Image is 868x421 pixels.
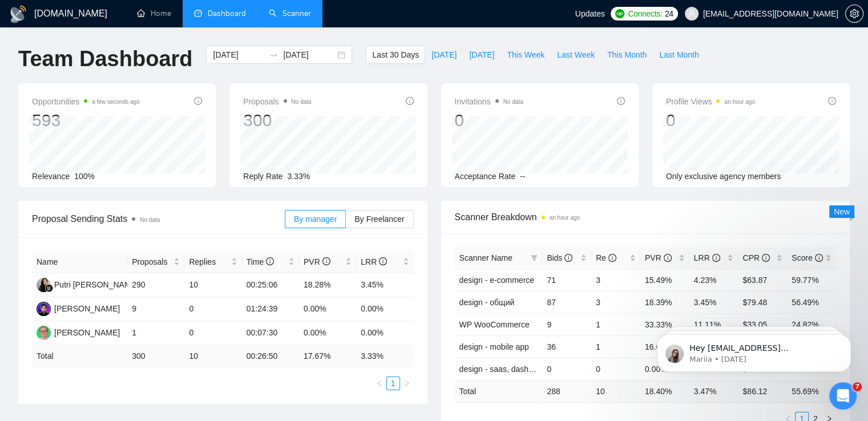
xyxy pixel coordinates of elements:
[557,48,595,61] span: Last Week
[507,48,544,61] span: This Week
[37,326,51,340] img: DG
[373,377,386,390] li: Previous Page
[299,273,356,297] td: 18.28%
[551,46,601,64] button: Last Week
[247,257,274,266] span: Time
[787,269,836,291] td: 59.77%
[242,321,299,345] td: 00:07:30
[361,257,387,266] span: LRR
[617,97,625,105] span: info-circle
[32,251,127,273] th: Name
[366,46,425,64] button: Last 30 Days
[322,257,330,265] span: info-circle
[542,269,591,291] td: 71
[591,380,640,402] td: 10
[653,46,705,64] button: Last Month
[213,48,265,61] input: Start date
[194,97,202,105] span: info-circle
[92,99,139,105] time: a few seconds ago
[294,214,337,224] span: By manager
[640,380,689,402] td: 18.40 %
[853,382,862,391] span: 7
[455,95,523,108] span: Invitations
[607,48,647,61] span: This Month
[575,9,605,18] span: Updates
[664,254,672,262] span: info-circle
[645,253,672,262] span: PVR
[243,110,311,131] div: 300
[459,253,512,262] span: Scanner Name
[724,99,754,105] time: an hour ago
[591,358,640,380] td: 0
[640,269,689,291] td: 15.49%
[127,297,184,321] td: 9
[431,48,457,61] span: [DATE]
[37,280,139,289] a: PMPutri [PERSON_NAME]
[666,110,755,131] div: 0
[455,172,516,181] span: Acceptance Rate
[288,172,310,181] span: 3.33%
[32,345,127,367] td: Total
[542,380,591,402] td: 288
[18,46,192,72] h1: Team Dashboard
[242,345,299,367] td: 00:26:50
[406,97,414,105] span: info-circle
[356,273,413,297] td: 3.45%
[184,273,241,297] td: 10
[356,345,413,367] td: 3.33 %
[455,380,543,402] td: Total
[54,278,139,291] div: Putri [PERSON_NAME]
[299,321,356,345] td: 0.00%
[503,99,523,105] span: No data
[738,291,787,313] td: $79.48
[640,291,689,313] td: 18.39%
[463,46,500,64] button: [DATE]
[815,254,823,262] span: info-circle
[387,377,399,390] a: 1
[299,345,356,367] td: 17.67 %
[379,257,387,265] span: info-circle
[659,48,699,61] span: Last Month
[689,269,738,291] td: 4.23%
[542,291,591,313] td: 87
[37,302,51,316] img: AR
[665,7,673,20] span: 24
[694,253,720,262] span: LRR
[547,253,572,262] span: Bids
[292,99,312,105] span: No data
[269,50,278,59] span: swap-right
[542,313,591,335] td: 9
[32,110,140,131] div: 593
[528,249,540,266] span: filter
[32,172,70,181] span: Relevance
[37,327,120,337] a: DG[PERSON_NAME]
[127,321,184,345] td: 1
[689,291,738,313] td: 3.45%
[615,9,624,18] img: upwork-logo.png
[459,365,553,374] a: design - saas, dashboards
[132,256,171,268] span: Proposals
[689,380,738,402] td: 3.47 %
[376,380,383,387] span: left
[591,291,640,313] td: 3
[243,172,282,181] span: Reply Rate
[564,254,572,262] span: info-circle
[640,310,868,390] iframe: Intercom notifications message
[372,48,419,61] span: Last 30 Days
[54,326,120,339] div: [PERSON_NAME]
[354,214,404,224] span: By Freelancer
[184,297,241,321] td: 0
[9,5,27,23] img: logo
[189,256,228,268] span: Replies
[32,95,140,108] span: Opportunities
[531,254,538,261] span: filter
[356,321,413,345] td: 0.00%
[688,10,696,18] span: user
[403,380,410,387] span: right
[787,380,836,402] td: 55.69 %
[208,9,246,18] span: Dashboard
[184,345,241,367] td: 10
